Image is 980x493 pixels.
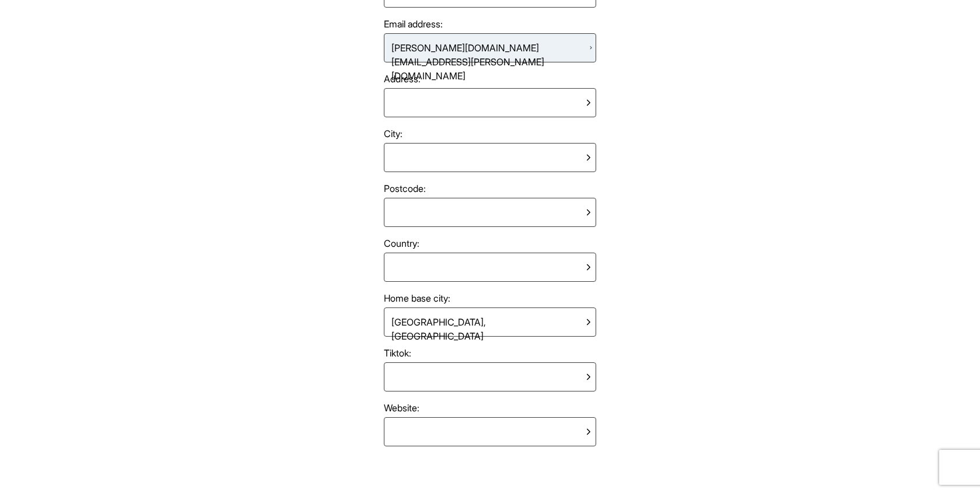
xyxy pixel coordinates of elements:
label: Email address: [384,17,596,31]
label: Home base city: [384,291,596,305]
div: [GEOGRAPHIC_DATA], [GEOGRAPHIC_DATA] [387,310,584,334]
label: Postcode: [384,181,596,195]
label: City: [384,127,596,141]
label: Tiktok: [384,346,596,360]
label: Country: [384,236,596,250]
div: [PERSON_NAME][DOMAIN_NAME][EMAIL_ADDRESS][PERSON_NAME][DOMAIN_NAME] [387,36,589,60]
label: Website: [384,401,596,415]
label: Address: [384,72,596,86]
